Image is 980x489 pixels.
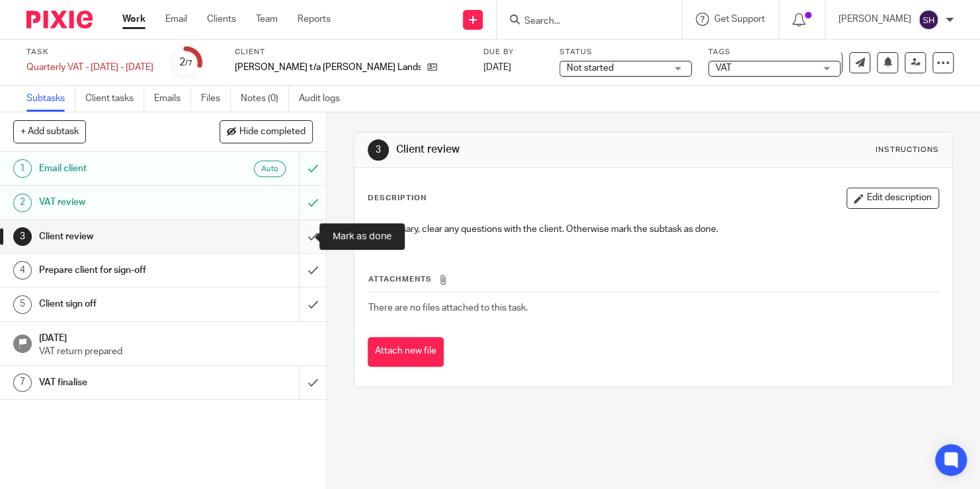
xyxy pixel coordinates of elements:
[39,328,313,345] h1: [DATE]
[39,294,204,314] h1: Client sign off
[368,223,938,236] p: If necessary, clear any questions with the client. Otherwise mark the subtask as done.
[235,61,421,74] p: [PERSON_NAME] t/a [PERSON_NAME] Landscaping
[368,303,528,313] span: There are no files attached to this task.
[846,188,939,209] button: Edit description
[207,13,236,26] a: Clients
[714,15,765,24] span: Get Support
[483,47,543,57] label: Due by
[715,63,731,73] span: VAT
[13,159,32,178] div: 1
[235,47,467,57] label: Client
[39,373,204,393] h1: VAT finalise
[254,161,286,177] div: Auto
[241,86,289,112] a: Notes (0)
[165,13,187,26] a: Email
[368,337,444,367] button: Attach new file
[39,345,313,358] p: VAT return prepared
[298,13,331,26] a: Reports
[201,86,231,112] a: Files
[559,47,692,57] label: Status
[39,260,204,280] h1: Prepare client for sign-off
[39,227,204,246] h1: Client review
[918,9,939,30] img: svg%3E
[39,159,204,178] h1: Email client
[26,61,153,74] div: Quarterly VAT - May - July, 2025
[876,145,939,155] div: Instructions
[39,192,204,212] h1: VAT review
[567,63,614,73] span: Not started
[523,16,642,28] input: Search
[26,11,93,28] img: Pixie
[13,194,32,212] div: 2
[13,120,86,143] button: + Add subtask
[239,127,306,137] span: Hide completed
[185,59,192,67] small: /7
[299,86,350,112] a: Audit logs
[396,143,682,157] h1: Client review
[13,261,32,280] div: 4
[85,86,144,112] a: Client tasks
[368,193,427,204] p: Description
[256,13,278,26] a: Team
[179,55,192,70] div: 2
[708,47,840,57] label: Tags
[838,13,911,26] p: [PERSON_NAME]
[154,86,191,112] a: Emails
[26,86,75,112] a: Subtasks
[13,373,32,392] div: 7
[483,63,511,72] span: [DATE]
[220,120,313,143] button: Hide completed
[368,276,432,283] span: Attachments
[13,227,32,246] div: 3
[26,47,153,57] label: Task
[13,295,32,314] div: 5
[122,13,145,26] a: Work
[368,139,389,161] div: 3
[26,61,153,74] div: Quarterly VAT - [DATE] - [DATE]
